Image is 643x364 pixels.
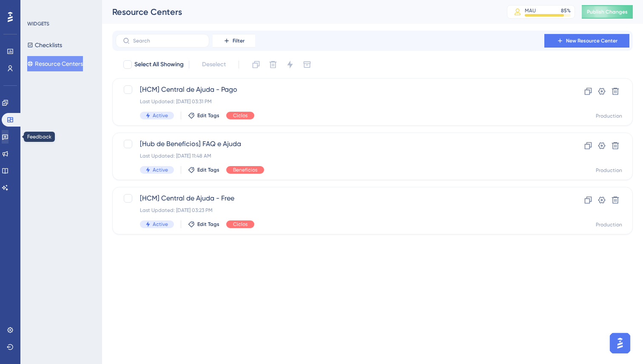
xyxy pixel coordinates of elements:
[544,34,629,48] button: New Resource Center
[112,6,486,18] div: Resource Centers
[233,112,248,119] span: Ciclos
[233,37,245,44] span: Filter
[133,38,202,44] input: Search
[197,221,219,228] span: Edit Tags
[140,85,537,95] span: [HCM] Central de Ajuda - Pago
[561,7,571,14] div: 85 %
[140,193,537,203] span: [HCM] Central de Ajuda - Free
[197,112,219,119] span: Edit Tags
[566,37,617,44] span: New Resource Center
[140,98,537,105] div: Last Updated: [DATE] 03:31 PM
[197,166,219,173] span: Edit Tags
[27,20,49,27] div: WIDGETS
[188,112,219,119] button: Edit Tags
[596,221,622,228] div: Production
[587,8,628,15] span: Publish Changes
[202,59,226,70] span: Deselect
[525,7,536,14] div: MAU
[582,5,633,19] button: Publish Changes
[140,207,537,214] div: Last Updated: [DATE] 03:23 PM
[153,221,168,228] span: Active
[596,167,622,174] div: Production
[213,34,255,48] button: Filter
[233,221,248,228] span: Ciclos
[153,166,168,173] span: Active
[27,37,62,53] button: Checklists
[27,56,83,71] button: Resource Centers
[153,112,168,119] span: Active
[134,59,184,70] span: Select All Showing
[194,57,233,72] button: Deselect
[188,166,219,173] button: Edit Tags
[596,113,622,119] div: Production
[233,166,257,173] span: Benefícios
[607,330,633,356] iframe: UserGuiding AI Assistant Launcher
[140,139,537,149] span: [Hub de Benefícios] FAQ e Ajuda
[140,152,537,159] div: Last Updated: [DATE] 11:48 AM
[188,221,219,228] button: Edit Tags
